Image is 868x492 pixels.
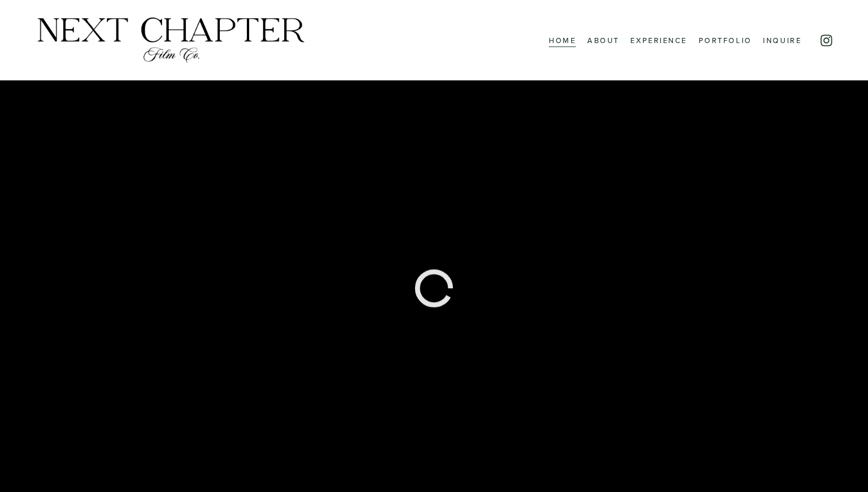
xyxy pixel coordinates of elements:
[587,33,619,48] a: About
[630,33,687,48] a: Experience
[549,33,576,48] a: Home
[819,33,834,48] a: Instagram
[34,16,307,65] img: Next Chapter Film Co.
[763,33,801,48] a: Inquire
[699,33,752,48] a: Portfolio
